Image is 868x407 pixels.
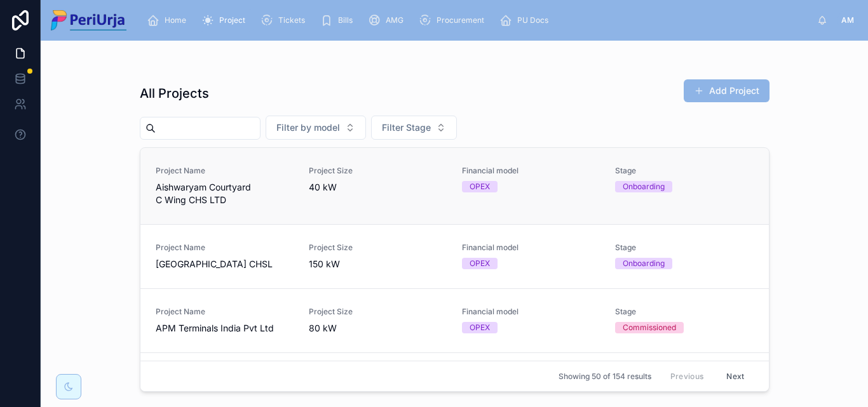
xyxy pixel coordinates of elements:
span: PU Docs [517,15,548,25]
span: 150 kW [309,258,447,270]
a: Bills [316,9,362,32]
a: Procurement [415,9,493,32]
a: Home [143,9,195,32]
button: Next [717,366,753,386]
span: Project Size [309,166,447,176]
span: Project Name [156,166,294,176]
span: Project Name [156,243,294,253]
div: Commissioned [623,322,676,333]
span: APM Terminals India Pvt Ltd [156,322,294,335]
a: Project [198,9,254,32]
span: Financial model [462,243,600,253]
a: PU Docs [496,9,557,32]
span: Stage [615,166,753,176]
span: Filter by model [276,121,340,134]
h1: All Projects [140,84,209,102]
span: Bills [338,15,353,25]
a: Tickets [257,9,314,32]
div: OPEX [470,181,490,192]
span: Financial model [462,166,600,176]
div: Onboarding [623,181,665,192]
span: Financial model [462,307,600,317]
a: AMG [364,9,412,32]
a: Project NameAishwaryam Courtyard C Wing CHS LTDProject Size40 kWFinancial modelOPEXStageOnboarding [140,148,769,224]
div: scrollable content [137,6,817,34]
span: Filter Stage [382,121,431,134]
span: Project Size [309,307,447,317]
a: Project Name[GEOGRAPHIC_DATA] CHSLProject Size150 kWFinancial modelOPEXStageOnboarding [140,224,769,288]
button: Select Button [371,116,457,140]
span: Procurement [437,15,484,25]
span: Home [165,15,186,25]
div: OPEX [470,322,490,333]
span: AM [841,15,854,25]
button: Select Button [266,116,366,140]
span: Stage [615,243,753,253]
span: Stage [615,307,753,317]
span: Tickets [278,15,305,25]
span: Project [219,15,245,25]
span: 40 kW [309,181,447,194]
span: [GEOGRAPHIC_DATA] CHSL [156,258,294,270]
span: Project Name [156,307,294,317]
span: AMG [386,15,403,25]
a: Project NameAPM Terminals India Pvt LtdProject Size80 kWFinancial modelOPEXStageCommissioned [140,288,769,352]
span: Showing 50 of 154 results [559,371,651,382]
img: App logo [51,10,126,30]
span: Aishwaryam Courtyard C Wing CHS LTD [156,181,294,206]
div: Onboarding [623,258,665,269]
button: Add Project [684,79,770,102]
div: OPEX [470,258,490,269]
span: 80 kW [309,322,447,335]
span: Project Size [309,243,447,253]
